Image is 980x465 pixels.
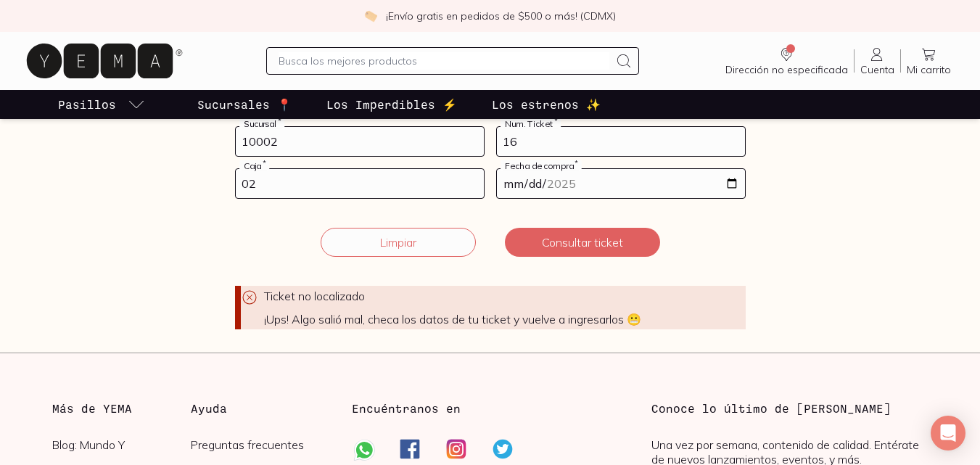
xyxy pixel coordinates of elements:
[492,96,601,113] p: Los estrenos ✨
[52,400,191,417] h3: Más de YEMA
[236,127,484,156] input: 728
[236,169,484,198] input: 03
[197,96,292,113] p: Sucursales 📍
[239,160,269,171] label: Caja
[497,127,745,156] input: 123
[191,400,329,417] h3: Ayuda
[651,400,928,417] h3: Conoce lo último de [PERSON_NAME]
[321,228,476,257] button: Limpiar
[860,63,894,76] span: Cuenta
[55,90,148,119] a: pasillo-todos-link
[720,46,854,76] a: Dirección no especificada
[364,9,377,22] img: check
[326,96,457,113] p: Los Imperdibles ⚡️
[501,118,561,129] label: Num. Ticket
[194,90,295,119] a: Sucursales 📍
[725,63,848,76] span: Dirección no especificada
[855,46,900,76] a: Cuenta
[52,437,191,452] a: Blog: Mundo Y
[264,289,365,303] span: Ticket no localizado
[191,437,329,452] a: Preguntas frecuentes
[239,118,284,129] label: Sucursal
[279,52,610,70] input: Busca los mejores productos
[386,9,616,23] p: ¡Envío gratis en pedidos de $500 o más! (CDMX)
[907,63,951,76] span: Mi carrito
[489,90,604,119] a: Los estrenos ✨
[264,312,746,326] span: ¡Ups! Algo salió mal, checa los datos de tu ticket y vuelve a ingresarlos 😬
[501,160,582,171] label: Fecha de compra
[931,416,965,450] div: Open Intercom Messenger
[901,46,957,76] a: Mi carrito
[497,169,745,198] input: 14-05-2023
[58,96,116,113] p: Pasillos
[505,228,660,257] button: Consultar ticket
[324,90,460,119] a: Los Imperdibles ⚡️
[352,400,461,417] h3: Encuéntranos en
